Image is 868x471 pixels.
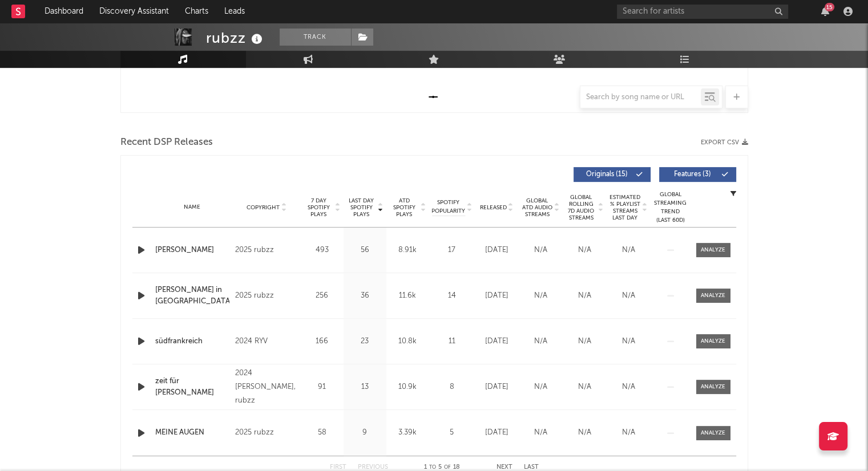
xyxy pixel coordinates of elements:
input: Search for artists [617,5,788,19]
div: N/A [609,336,648,347]
span: Global Rolling 7D Audio Streams [566,194,597,221]
div: 36 [346,290,383,302]
div: [DATE] [478,290,516,302]
div: N/A [566,381,604,393]
div: N/A [566,336,604,347]
div: 2025 rubzz [235,243,297,257]
div: 166 [304,336,341,347]
div: 9 [346,427,383,438]
div: Name [155,203,230,212]
span: Spotify Popularity [431,198,465,216]
div: N/A [609,290,648,302]
div: [DATE] [478,245,516,256]
button: Export CSV [701,139,748,146]
span: 7 Day Spotify Plays [304,197,334,218]
a: südfrankreich [155,336,230,347]
div: 2025 rubzz [235,289,297,303]
div: 256 [304,290,341,302]
div: 2024 RYV [235,335,297,348]
button: Track [280,29,351,46]
div: 13 [346,381,383,393]
div: N/A [522,245,560,256]
div: Global Streaming Trend (Last 60D) [653,190,688,225]
span: Copyright [247,204,280,211]
div: 10.9k [389,381,426,393]
div: 5 [432,427,472,438]
button: Next [496,464,512,470]
div: N/A [566,427,604,438]
div: N/A [522,381,560,393]
span: Last Day Spotify Plays [346,197,377,218]
button: Originals(15) [574,167,651,182]
button: Features(3) [659,167,736,182]
input: Search by song name or URL [580,93,701,102]
div: 8 [432,381,472,393]
div: 2025 rubzz [235,426,297,440]
span: Originals ( 15 ) [581,171,633,178]
span: of [444,465,451,470]
div: N/A [566,245,604,256]
div: 56 [346,245,383,256]
div: 17 [432,245,472,256]
div: N/A [566,290,604,302]
div: [DATE] [478,381,516,393]
div: N/A [522,290,560,302]
button: First [330,464,346,470]
div: 493 [304,245,341,256]
div: 11.6k [389,290,426,302]
span: Features ( 3 ) [667,171,719,178]
div: 3.39k [389,427,426,438]
span: to [429,465,436,470]
button: Last [524,464,539,470]
div: 15 [825,3,834,11]
a: zeit für [PERSON_NAME] [155,376,230,398]
a: [PERSON_NAME] [155,245,230,256]
div: 23 [346,336,383,347]
span: Global ATD Audio Streams [522,197,553,218]
div: 14 [432,290,472,302]
div: 91 [304,381,341,393]
div: 10.8k [389,336,426,347]
a: MEINE AUGEN [155,427,230,438]
div: N/A [609,427,648,438]
a: [PERSON_NAME] in [GEOGRAPHIC_DATA] [155,285,230,307]
div: 2024 [PERSON_NAME], rubzz [235,367,297,408]
div: [DATE] [478,427,516,438]
div: N/A [522,427,560,438]
div: N/A [522,336,560,347]
div: [DATE] [478,336,516,347]
span: Recent DSP Releases [120,136,213,149]
span: Estimated % Playlist Streams Last Day [609,194,641,221]
button: 15 [821,7,829,16]
div: 11 [432,336,472,347]
button: Previous [358,464,388,470]
span: ATD Spotify Plays [389,197,419,218]
div: 8.91k [389,245,426,256]
div: N/A [609,245,648,256]
div: rubzz [206,29,265,47]
div: N/A [609,381,648,393]
div: 58 [304,427,341,438]
span: Released [480,204,507,211]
